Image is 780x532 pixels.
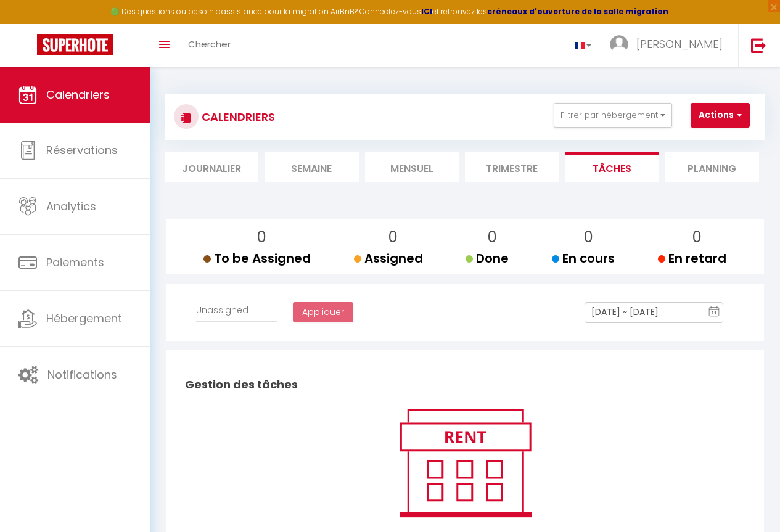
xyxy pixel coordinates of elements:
span: Chercher [188,38,231,51]
span: Paiements [46,255,104,270]
span: Hébergement [46,311,122,326]
li: Planning [665,152,759,182]
li: Tâches [565,152,659,182]
img: ... [610,35,628,54]
p: 0 [668,226,726,249]
p: 0 [562,226,615,249]
span: En retard [658,250,726,267]
a: créneaux d'ouverture de la salle migration [487,6,668,17]
img: logout [751,38,766,53]
h3: CALENDRIERS [199,103,275,131]
a: ... [PERSON_NAME] [601,24,738,67]
p: 0 [364,226,423,249]
button: Filtrer par hébergement [554,103,672,128]
span: Assigned [354,250,423,267]
li: Mensuel [365,152,459,182]
iframe: Chat [728,477,771,523]
span: [PERSON_NAME] [636,36,723,52]
a: Chercher [179,24,240,67]
span: Analytics [46,198,96,214]
p: 0 [475,226,509,249]
text: 11 [711,310,717,316]
img: Super Booking [37,34,113,55]
span: Done [466,250,509,267]
li: Journalier [165,152,258,182]
li: Semaine [265,152,358,182]
span: To be Assigned [203,250,311,267]
a: ICI [421,6,432,17]
p: 0 [213,226,311,249]
button: Ouvrir le widget de chat LiveChat [10,5,47,42]
li: Trimestre [465,152,559,182]
span: Réservations [46,142,118,158]
span: Notifications [47,367,117,382]
span: En cours [552,250,615,267]
span: Calendriers [46,87,110,102]
input: Select Date Range [585,302,723,323]
h2: Gestion des tâches [182,366,748,404]
button: Actions [691,103,750,128]
button: Appliquer [293,302,353,323]
img: rent.png [387,404,544,522]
